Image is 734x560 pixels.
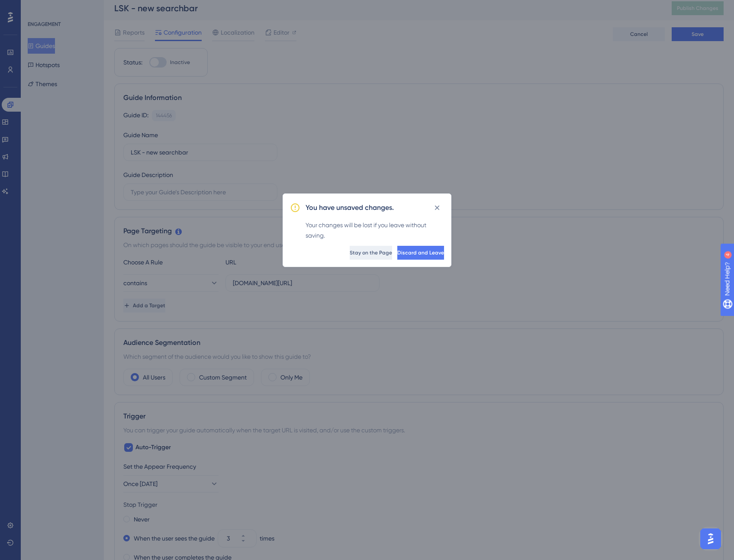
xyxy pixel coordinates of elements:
h2: You have unsaved changes. [306,203,394,213]
iframe: UserGuiding AI Assistant Launcher [698,526,724,552]
div: Your changes will be lost if you leave without saving. [306,220,444,241]
div: 4 [60,4,63,11]
span: Stay on the Page [350,249,392,256]
span: Need Help? [20,2,54,13]
span: Discard and Leave [397,249,444,256]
